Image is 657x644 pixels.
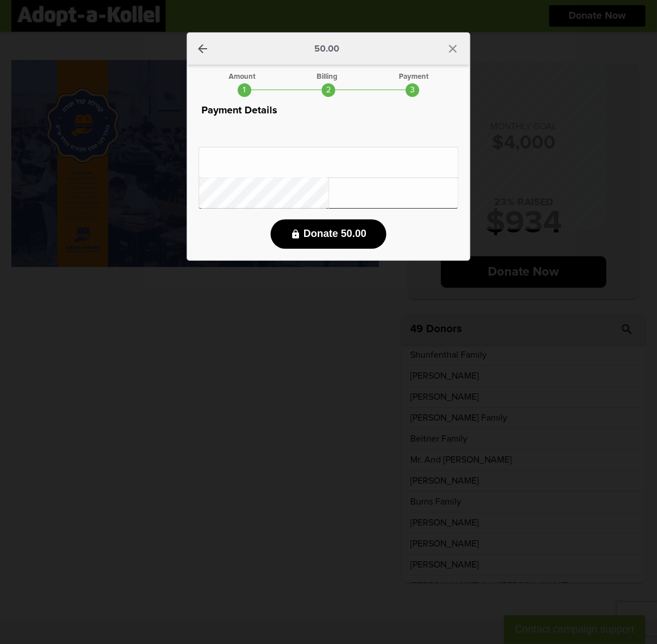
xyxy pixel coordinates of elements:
div: 2 [322,83,335,97]
div: Billing [317,73,338,80]
div: 1 [238,83,251,97]
i: lock [290,229,301,239]
a: arrow_back [196,42,209,56]
div: 3 [406,83,419,97]
div: Payment [399,73,428,80]
button: lock Donate 50.00 [271,219,386,249]
div: Amount [229,73,255,80]
i: close [446,42,460,56]
p: 50.00 [314,44,339,53]
span: Donate 50.00 [304,228,367,240]
p: Payment Details [199,103,458,118]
